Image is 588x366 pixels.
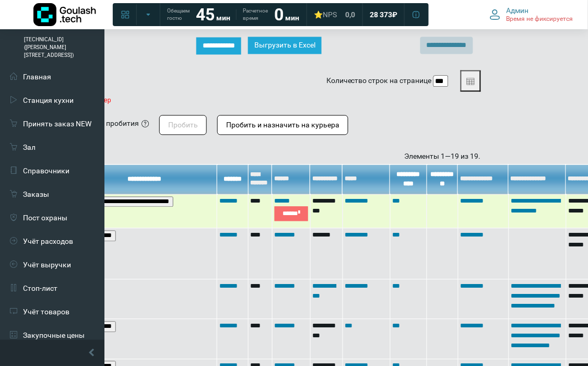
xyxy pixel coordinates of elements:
span: NPS [323,10,337,19]
button: Админ Время не фиксируется [484,4,580,26]
strong: 0 [274,5,284,25]
span: Обещаем гостю [167,7,190,22]
div: ⭐ [314,10,337,19]
a: ⭐NPS 0,0 [308,5,361,24]
p: Поместите палец на сканер [30,97,481,104]
span: Админ [507,6,529,15]
a: 28 373 ₽ [363,5,404,24]
span: 28 373 [370,10,392,19]
span: Расчетное время [243,7,268,22]
strong: 45 [196,5,215,25]
span: мин [285,14,299,22]
span: Время не фиксируется [507,15,573,23]
button: Пробить [159,115,207,135]
img: Логотип компании Goulash.tech [33,3,96,26]
div: Элементы 1—19 из 19. [30,151,481,162]
button: Пробить и назначить на курьера [217,115,348,135]
span: мин [216,14,230,22]
label: Количество строк на странице [326,76,432,87]
button: Выгрузить в Excel [248,37,322,54]
span: 0,0 [345,10,355,19]
a: Обещаем гостю 45 мин Расчетное время 0 мин [161,5,305,24]
span: ₽ [392,10,397,19]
